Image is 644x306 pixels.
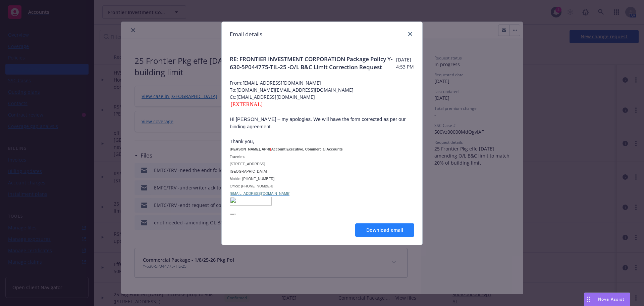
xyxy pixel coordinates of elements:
img: image003.png@01DBCB2B.54916A90 [230,197,272,206]
span: [GEOGRAPHIC_DATA] [230,169,267,173]
span: Mobile: [PHONE_NUMBER] [230,177,274,181]
a: [EMAIL_ADDRESS][DOMAIN_NAME] [230,191,290,195]
span: Nova Assist [598,296,625,302]
span: Download email [366,227,403,233]
button: Download email [355,223,414,237]
span: Office: [PHONE_NUMBER] [230,184,273,188]
div: Drag to move [584,293,593,306]
img: image004.png@01DBCB2B.54916A90 [230,214,236,220]
button: Nova Assist [584,293,630,306]
span: [STREET_ADDRESS] [230,162,265,166]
